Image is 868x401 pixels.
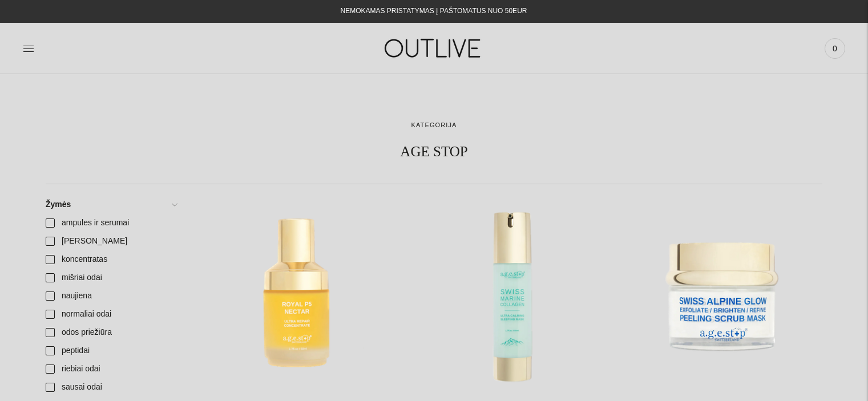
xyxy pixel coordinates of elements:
[39,342,183,360] a: peptidai
[39,323,183,342] a: odos priežiūra
[39,305,183,323] a: normaliai odai
[341,5,527,18] div: NEMOKAMAS PRISTATYMAS Į PAŠTOMATUS NUO 50EUR
[39,232,183,250] a: [PERSON_NAME]
[407,196,609,397] a: AGE STOP jūrinio kolageno naktinė veido kaukė MARINE COLLAGEN SLEEPING MASK 50ml
[39,378,183,396] a: sausai odai
[39,360,183,378] a: riebiai odai
[827,40,843,56] span: 0
[621,196,822,397] a: AGE STOP šveičiamoji veido kaukė SWISS ALPINE GLOW PEELING SCRUB MASK. 50ml
[195,196,396,397] a: AGE STOP Age-Stop Intensyviai Drėgmę Atkuriantis Koncentratas ROYAL P5 NECTAR, 50 ml
[39,250,183,269] a: koncentratas
[362,29,505,68] img: OUTLIVE
[39,214,183,232] a: ampules ir serumai
[39,287,183,305] a: naujiena
[39,196,183,214] a: Žymės
[39,269,183,287] a: mišriai odai
[825,36,845,61] a: 0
